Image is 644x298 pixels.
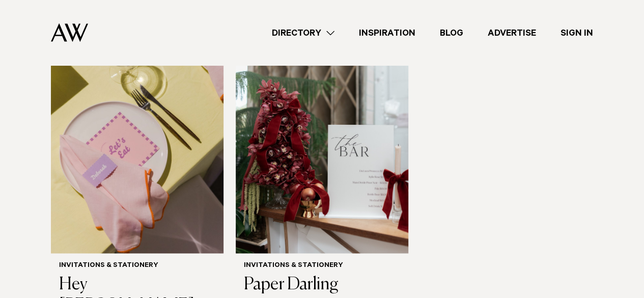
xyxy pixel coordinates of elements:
[244,274,400,295] h3: Paper Darling
[244,261,400,270] h6: Invitations & Stationery
[548,26,605,40] a: Sign In
[236,21,408,253] img: Auckland Weddings Invitations & Stationery | Paper Darling
[51,21,223,253] img: Auckland Weddings Invitations & Stationery | Hey Lola Design
[347,26,428,40] a: Inspiration
[428,26,475,40] a: Blog
[59,261,215,270] h6: Invitations & Stationery
[260,26,347,40] a: Directory
[51,23,88,42] img: Auckland Weddings Logo
[475,26,548,40] a: Advertise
